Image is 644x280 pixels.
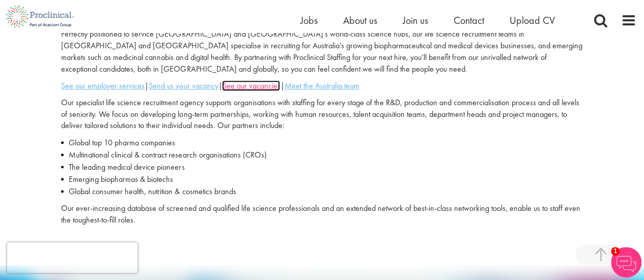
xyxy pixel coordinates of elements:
[454,14,484,27] a: Contact
[61,161,582,173] li: The leading medical device pioneers
[61,173,582,185] li: Emerging biopharmas & biotechs
[61,97,582,132] p: Our specialist life science recruitment agency supports organisations with staffing for every sta...
[7,242,137,273] iframe: reCAPTCHA
[61,137,582,149] li: Global top 10 pharma companies
[611,247,620,256] span: 1
[61,149,582,161] li: Multinational clinical & contract research organisations (CROs)
[300,14,318,27] a: Jobs
[61,203,582,226] p: Our ever-increasing database of screened and qualified life science professionals and an extended...
[61,80,582,92] p: | | |
[61,28,582,75] p: Perfectly positioned to service [GEOGRAPHIC_DATA] and [GEOGRAPHIC_DATA]’s world-class science hub...
[403,14,428,27] a: Join us
[222,80,280,91] a: See our vacancies
[149,80,218,91] a: Send us your vacancy
[343,14,377,27] a: About us
[61,80,145,91] a: See our employer services
[510,14,555,27] a: Upload CV
[611,247,641,277] img: Chatbot
[61,185,582,198] li: Global consumer health, nutrition & cosmetics brands
[284,80,359,91] a: Meet the Australia team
